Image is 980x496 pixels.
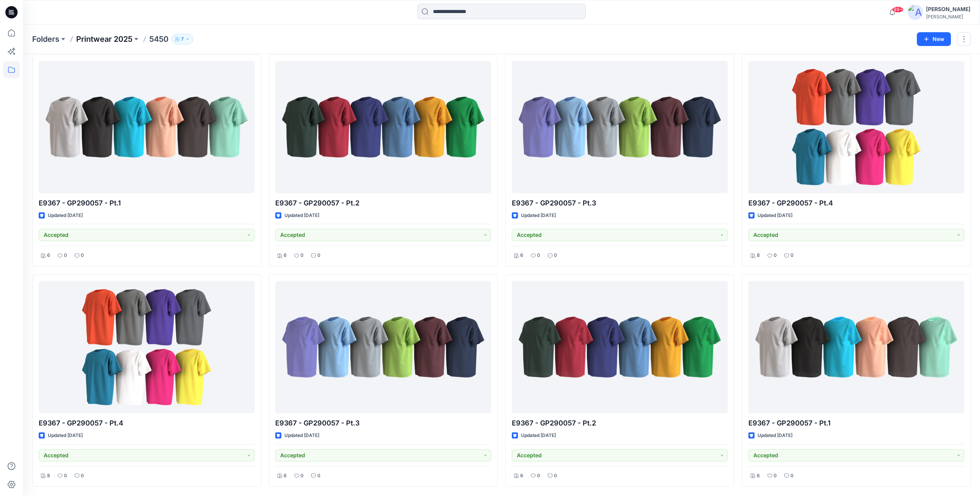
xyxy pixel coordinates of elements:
p: 0 [317,472,320,480]
a: E9367 - GP290057 - Pt.2 [275,61,491,193]
p: 6 [520,251,523,259]
p: Updated [DATE] [48,432,83,440]
p: 0 [64,472,67,480]
a: Printwear 2025 [76,34,132,44]
p: 0 [301,251,304,259]
p: 6 [757,472,760,480]
a: Folders [32,34,59,44]
a: E9367 - GP290057 - Pt.4 [39,281,255,413]
a: E9367 - GP290057 - Pt.4 [748,61,964,193]
a: E9367 - GP290057 - Pt.1 [748,281,964,413]
p: E9367 - GP290057 - Pt.1 [39,198,255,209]
img: avatar [908,5,923,20]
p: 7 [181,35,184,43]
p: 6 [520,472,523,480]
button: New [917,32,951,46]
p: 8 [47,472,50,480]
a: E9367 - GP290057 - Pt.2 [512,281,728,413]
button: 7 [171,34,193,44]
p: Updated [DATE] [48,212,83,220]
p: 6 [284,251,287,259]
p: 0 [301,472,304,480]
p: E9367 - GP290057 - Pt.3 [275,418,491,429]
p: 6 [47,251,50,259]
p: E9367 - GP290057 - Pt.4 [748,198,964,209]
p: E9367 - GP290057 - Pt.3 [512,198,728,209]
p: Updated [DATE] [521,432,556,440]
p: E9367 - GP290057 - Pt.1 [748,418,964,429]
p: 0 [81,251,84,259]
p: 0 [791,251,794,259]
p: E9367 - GP290057 - Pt.2 [512,418,728,429]
p: Updated [DATE] [758,212,792,220]
p: 8 [757,251,760,259]
a: E9367 - GP290057 - Pt.3 [512,61,728,193]
p: 0 [537,472,540,480]
p: Updated [DATE] [284,212,319,220]
p: 0 [774,251,777,259]
p: 0 [554,472,557,480]
p: 5450 [149,34,168,44]
p: Updated [DATE] [758,432,792,440]
span: 99+ [892,7,903,13]
p: E9367 - GP290057 - Pt.2 [275,198,491,209]
p: Updated [DATE] [284,432,319,440]
div: [PERSON_NAME] [926,14,970,20]
a: E9367 - GP290057 - Pt.3 [275,281,491,413]
p: Updated [DATE] [521,212,556,220]
p: 0 [317,251,320,259]
p: 0 [537,251,540,259]
div: [PERSON_NAME] [926,5,970,14]
p: 0 [791,472,794,480]
p: 0 [774,472,777,480]
p: 0 [64,251,67,259]
p: 6 [284,472,287,480]
p: 0 [554,251,557,259]
p: E9367 - GP290057 - Pt.4 [39,418,255,429]
a: E9367 - GP290057 - Pt.1 [39,61,255,193]
p: 0 [81,472,84,480]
